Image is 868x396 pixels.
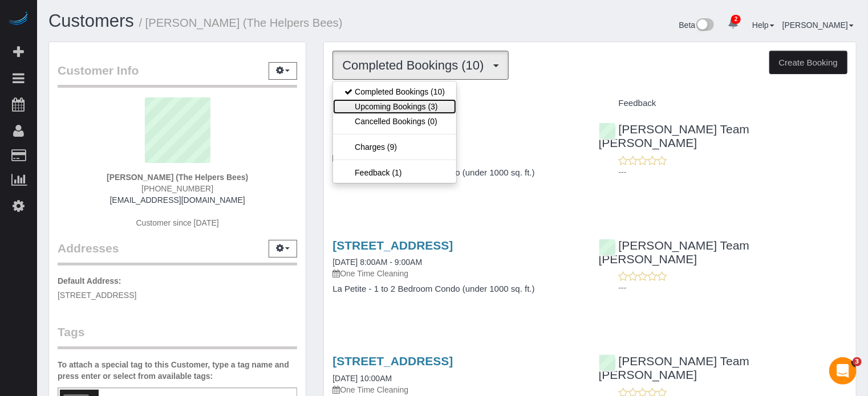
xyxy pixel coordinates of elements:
label: To attach a special tag to this Customer, type a tag name and press enter or select from availabl... [58,359,297,382]
legend: Tags [58,324,297,349]
strong: [PERSON_NAME] (The Helpers Bees) [107,173,248,182]
p: One Time Cleaning [332,268,581,279]
a: [DATE] 8:00AM - 9:00AM [332,258,422,267]
a: Customers [48,11,134,31]
a: [STREET_ADDRESS] [332,239,453,252]
p: --- [619,166,847,178]
legend: Customer Info [58,62,297,88]
a: [PERSON_NAME] Team [PERSON_NAME] [599,239,750,266]
iframe: Intercom live chat [829,357,857,385]
a: [PERSON_NAME] Team [PERSON_NAME] [599,354,750,381]
p: One Time Cleaning [332,152,581,164]
a: Feedback (1) [333,165,456,180]
h4: Service [332,99,581,108]
p: One Time Cleaning [332,384,581,395]
button: Create Booking [769,51,847,75]
label: Default Address: [58,275,121,287]
a: [PERSON_NAME] [782,21,854,30]
span: [PHONE_NUMBER] [141,184,213,193]
img: Automaid Logo [7,11,30,27]
span: Customer since [DATE] [136,218,219,227]
a: [DATE] 10:00AM [332,374,392,383]
span: Completed Bookings (10) [342,58,489,72]
img: New interface [695,18,714,33]
a: Upcoming Bookings (3) [333,99,456,114]
h4: La Petite - 1 to 2 Bedroom Condo (under 1000 sq. ft.) [332,284,581,294]
span: [STREET_ADDRESS] [58,291,136,300]
a: Completed Bookings (10) [333,84,456,99]
h4: Feedback [599,99,847,108]
a: 2 [722,11,744,36]
p: --- [619,282,847,293]
a: [STREET_ADDRESS] [332,354,453,368]
a: Cancelled Bookings (0) [333,114,456,129]
a: [EMAIL_ADDRESS][DOMAIN_NAME] [110,195,245,205]
h4: La Petite - 1 to 2 Bedroom Condo (under 1000 sq. ft.) [332,168,581,178]
span: 2 [731,15,741,24]
span: 3 [853,357,862,366]
a: [PERSON_NAME] Team [PERSON_NAME] [599,123,750,149]
small: / [PERSON_NAME] (The Helpers Bees) [139,17,343,29]
a: Beta [679,21,715,30]
a: Help [752,21,774,30]
a: Charges (9) [333,140,456,154]
button: Completed Bookings (10) [332,51,508,80]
